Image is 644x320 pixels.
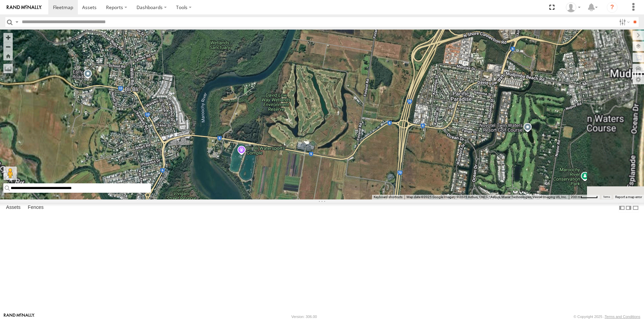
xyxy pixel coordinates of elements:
span: 200 m [571,195,581,199]
label: Measure [3,64,13,73]
img: rand-logo.svg [7,5,42,10]
span: Map data ©2025 Google Imagery ©2025 Airbus, CNES / Airbus, Maxar Technologies, Vexcel Imaging US,... [407,195,567,199]
label: Map Settings [633,75,644,84]
a: Terms and Conditions [605,315,640,319]
a: Visit our Website [4,313,35,320]
button: Keyboard shortcuts [374,195,402,199]
label: Assets [3,203,24,213]
label: Fences [24,203,47,213]
button: Zoom Home [3,51,13,60]
div: Version: 306.00 [291,315,317,319]
div: Laura Van Bruggen [563,2,583,12]
a: Terms (opens in new tab) [603,195,610,198]
label: Search Query [14,17,19,27]
div: © Copyright 2025 - [574,315,640,319]
label: Dock Summary Table to the Right [625,203,632,213]
button: Drag Pegman onto the map to open Street View [3,167,17,180]
label: Hide Summary Table [632,203,639,213]
i: ? [607,2,618,13]
label: Dock Summary Table to the Left [619,203,625,213]
button: Map scale: 200 m per 47 pixels [569,195,600,199]
button: Zoom in [3,33,13,42]
label: Search Filter Options [616,17,631,27]
a: Report a map error [615,195,642,199]
button: Zoom out [3,42,13,51]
